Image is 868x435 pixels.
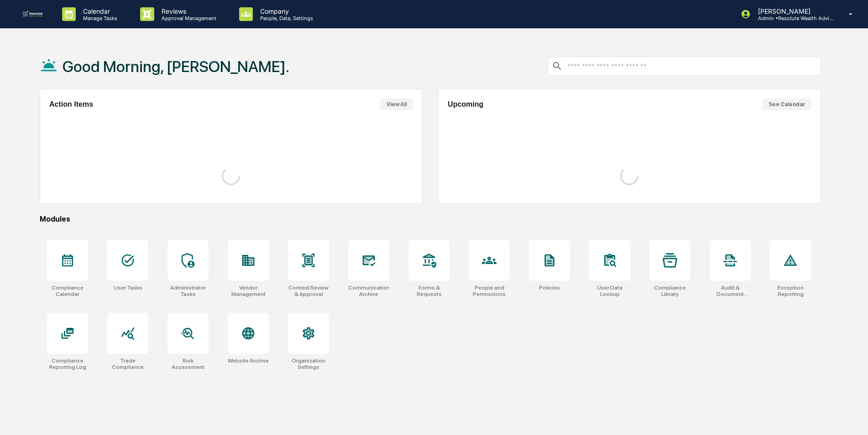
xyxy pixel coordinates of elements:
div: User Data Lookup [589,285,630,297]
p: Calendar [76,7,122,15]
div: Audit & Document Logs [710,285,751,297]
div: User Tasks [114,285,142,291]
h2: Action Items [49,100,93,109]
button: View All [380,98,413,110]
p: Admin • Resolute Wealth Advisor [751,15,836,21]
div: Website Archive [228,357,269,364]
img: logo [22,10,44,18]
div: Policies [539,285,560,291]
p: People, Data, Settings [253,15,318,21]
div: Communications Archive [348,285,389,297]
p: Approval Management [154,15,221,21]
div: Compliance Reporting Log [47,357,88,370]
div: Compliance Library [649,285,690,297]
div: Organization Settings [288,357,329,370]
div: People and Permissions [469,285,510,297]
button: See Calendar [762,98,811,110]
div: Risk Assessment [167,357,209,370]
div: Content Review & Approval [288,285,329,297]
div: Administrator Tasks [167,285,209,297]
p: Company [253,7,318,15]
div: Exception Reporting [770,285,811,297]
p: Manage Tasks [76,15,122,21]
h2: Upcoming [448,100,483,109]
h1: Good Morning, [PERSON_NAME]. [63,57,289,76]
div: Forms & Requests [408,285,450,297]
p: Reviews [154,7,221,15]
div: Trade Compliance [107,357,148,370]
div: Vendor Management [228,285,269,297]
div: Compliance Calendar [47,285,88,297]
div: Modules [40,215,821,223]
p: [PERSON_NAME] [751,7,836,15]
